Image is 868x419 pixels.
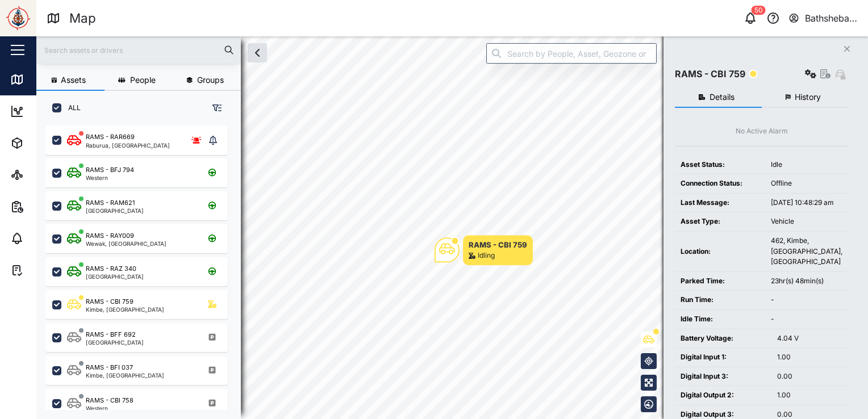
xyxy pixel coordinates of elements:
div: Bathsheba Kare [805,11,858,26]
div: Asset Type: [681,216,759,227]
div: Digital Input 1: [681,352,766,363]
span: Details [710,93,735,101]
div: Western [86,405,133,411]
div: RAMS - CBI 759 [469,239,527,250]
div: Wewak, [GEOGRAPHIC_DATA] [86,241,166,246]
div: - [771,295,842,305]
div: Raburua, [GEOGRAPHIC_DATA] [86,143,170,148]
span: People [130,76,156,84]
div: 23hr(s) 48min(s) [771,276,842,287]
label: ALL [61,103,81,112]
button: Bathsheba Kare [788,10,859,26]
div: RAMS - CBI 759 [86,297,133,307]
div: Map [30,73,55,86]
div: Digital Input 3: [681,371,766,382]
div: RAMS - RAZ 340 [86,264,136,274]
div: 50 [752,6,766,15]
div: Alarms [30,232,65,245]
div: Connection Status: [681,178,759,189]
div: RAMS - BFI 037 [86,363,133,372]
div: Battery Voltage: [681,333,766,344]
div: Sites [30,169,57,181]
div: [GEOGRAPHIC_DATA] [86,274,144,279]
div: Digital Output 2: [681,390,766,401]
div: Location: [681,246,759,257]
input: Search by People, Asset, Geozone or Place [486,43,657,64]
div: Tasks [30,264,61,276]
div: Western [86,175,134,181]
div: [GEOGRAPHIC_DATA] [86,208,144,213]
div: RAMS - RAR669 [86,132,135,142]
div: RAMS - CBI 759 [675,67,745,81]
div: Idle [771,160,842,170]
div: Kimbe, [GEOGRAPHIC_DATA] [86,372,164,378]
div: RAMS - RAY009 [86,231,134,241]
div: RAMS - BFF 692 [86,330,136,340]
div: Vehicle [771,216,842,227]
div: Run Time: [681,295,759,305]
div: 4.04 V [777,333,842,344]
div: RAMS - CBI 758 [86,396,133,405]
div: Offline [771,178,842,189]
div: Parked Time: [681,276,759,287]
div: 1.00 [777,352,842,363]
input: Search assets or drivers [43,41,234,58]
div: [GEOGRAPHIC_DATA] [86,340,144,345]
div: Reports [30,200,68,213]
div: Map marker [435,235,533,265]
div: [DATE] 10:48:29 am [771,198,842,208]
div: Idle Time: [681,314,759,325]
div: Assets [30,137,65,149]
div: RAMS - RAM621 [86,198,135,208]
div: RAMS - BFJ 794 [86,165,134,175]
canvas: Map [36,36,868,419]
div: 0.00 [777,371,842,382]
span: Assets [61,76,86,84]
span: Groups [197,76,224,84]
div: Last Message: [681,198,759,208]
div: 1.00 [777,390,842,401]
div: - [771,314,842,325]
div: Kimbe, [GEOGRAPHIC_DATA] [86,307,164,312]
div: Asset Status: [681,160,759,170]
div: 462, Kimbe, [GEOGRAPHIC_DATA], [GEOGRAPHIC_DATA] [771,236,842,267]
div: No Active Alarm [736,126,788,137]
div: grid [45,121,240,410]
img: Main Logo [6,6,31,31]
div: Map [69,9,96,28]
div: Dashboard [30,105,81,118]
span: History [795,93,821,101]
div: Idling [478,250,495,261]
